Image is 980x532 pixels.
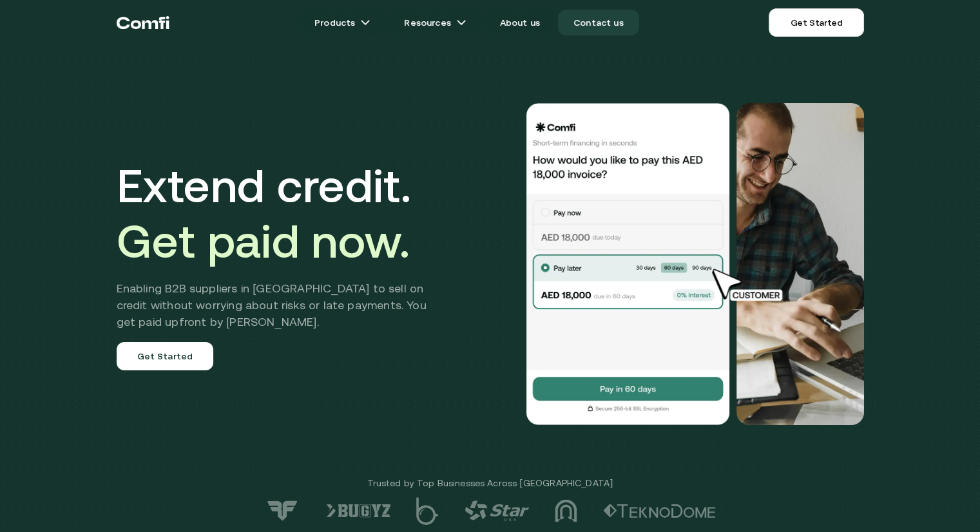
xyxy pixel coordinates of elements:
a: Resourcesarrow icons [389,10,481,35]
img: logo-7 [265,500,300,522]
img: logo-2 [603,504,716,518]
a: Get Started [769,8,863,37]
img: logo-6 [326,504,390,518]
a: Productsarrow icons [299,10,386,35]
img: logo-4 [465,500,529,521]
a: About us [485,10,555,35]
img: arrow icons [360,17,370,28]
h1: Extend credit. [117,158,446,269]
a: Get Started [117,342,214,370]
a: Return to the top of the Comfi home page [117,3,169,42]
img: cursor [703,267,797,303]
img: Would you like to pay this AED 18,000.00 invoice? [736,103,864,425]
img: Would you like to pay this AED 18,000.00 invoice? [525,103,731,425]
img: logo-5 [416,497,439,525]
h2: Enabling B2B suppliers in [GEOGRAPHIC_DATA] to sell on credit without worrying about risks or lat... [117,280,446,330]
a: Contact us [558,10,639,35]
img: logo-3 [555,499,577,522]
img: arrow icons [456,17,466,28]
span: Get paid now. [117,214,410,267]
